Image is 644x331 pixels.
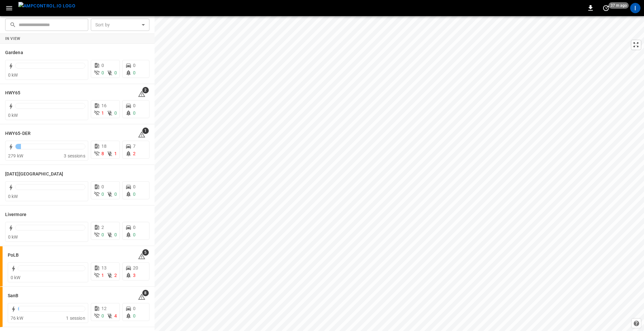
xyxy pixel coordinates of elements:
span: 1 session [66,316,85,321]
span: 1 [101,273,104,278]
span: 0 [114,70,117,75]
span: 0 [133,232,136,237]
span: 18 [101,144,107,149]
span: 0 kW [8,113,18,118]
span: 5 [142,249,149,256]
span: 76 kW [11,316,23,321]
span: 2 [133,151,136,156]
span: 0 [133,306,136,311]
h6: SanB [8,292,18,299]
span: 0 [114,232,117,237]
span: 0 [101,313,104,318]
span: 0 [101,192,104,197]
h6: HWY65-DER [5,130,31,137]
span: 1 [114,151,117,156]
div: profile-icon [630,3,640,13]
span: 0 [101,70,104,75]
span: 0 [101,184,104,189]
span: 0 [133,184,136,189]
span: 0 [133,192,136,197]
span: 7 [133,144,136,149]
span: 0 [133,63,136,68]
h6: Livermore [5,211,26,218]
span: 0 kW [11,275,21,280]
span: 8 [101,151,104,156]
span: 2 [142,87,149,93]
span: 279 kW [8,153,23,158]
span: 3 sessions [64,153,85,158]
span: 2 [101,225,104,230]
button: set refresh interval [601,3,611,13]
h6: Karma Center [5,171,63,178]
span: 1 [101,110,104,116]
span: 37 m ago [609,2,629,9]
img: ampcontrol.io logo [18,2,75,10]
strong: In View [5,36,21,41]
span: 0 [133,103,136,108]
span: 0 [133,110,136,116]
span: 0 [114,110,117,116]
span: 4 [114,313,117,318]
canvas: Map [155,16,644,331]
span: 0 kW [8,194,18,199]
span: 0 [114,192,117,197]
span: 0 [133,70,136,75]
span: 0 kW [8,72,18,78]
span: 0 kW [8,234,18,240]
span: 0 [101,63,104,68]
span: 0 [133,313,136,318]
h6: PoLB [8,252,19,259]
span: 13 [101,265,107,270]
span: 0 [101,232,104,237]
span: 12 [101,306,107,311]
h6: Gardena [5,49,23,56]
span: 20 [133,265,138,270]
span: 3 [133,273,136,278]
span: 1 [142,128,149,134]
span: 16 [101,103,107,108]
span: 8 [142,290,149,296]
span: 0 [133,225,136,230]
h6: HWY65 [5,90,21,97]
span: 2 [114,273,117,278]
